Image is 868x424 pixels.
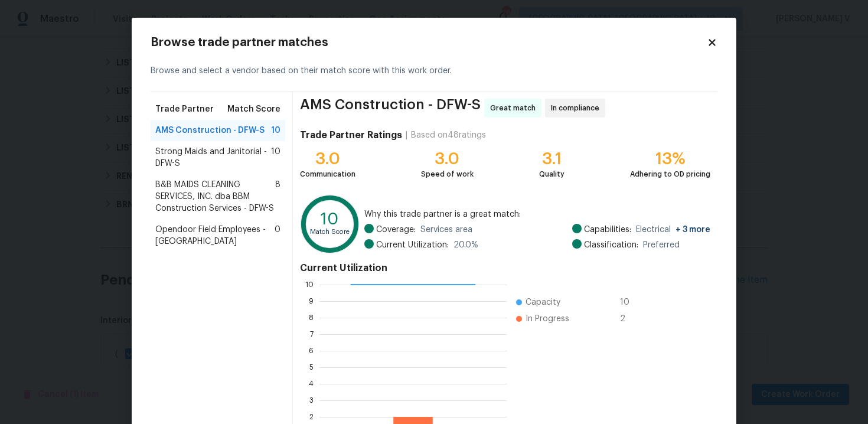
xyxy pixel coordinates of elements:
[526,296,560,308] span: Capacity
[155,146,271,169] span: Strong Maids and Janitorial - DFW-S
[155,125,265,136] span: AMS Construction - DFW-S
[300,262,710,274] h4: Current Utilization
[420,224,472,236] span: Services area
[539,153,564,165] div: 3.1
[551,102,604,114] span: In compliance
[275,224,280,247] span: 0
[402,129,411,141] div: |
[310,229,350,235] text: Match Score
[620,296,639,308] span: 10
[620,313,639,325] span: 2
[227,103,280,115] span: Match Score
[310,331,314,338] text: 7
[305,281,314,288] text: 10
[376,239,449,251] span: Current Utilization:
[636,224,710,236] span: Electrical
[151,37,707,48] h2: Browse trade partner matches
[309,364,314,371] text: 5
[421,168,474,180] div: Speed of work
[453,239,478,251] span: 20.0 %
[155,224,275,247] span: Opendoor Field Employees - [GEOGRAPHIC_DATA]
[309,347,314,354] text: 6
[155,179,275,214] span: B&B MAIDS CLEANING SERVICES, INC. dba BBM Construction Services - DFW-S
[309,413,314,420] text: 2
[151,51,717,92] div: Browse and select a vendor based on their match score with this work order.
[584,224,631,236] span: Capabilities:
[411,129,486,141] div: Based on 48 ratings
[300,99,481,118] span: AMS Construction - DFW-S
[300,168,355,180] div: Communication
[300,129,402,141] h4: Trade Partner Ratings
[155,103,214,115] span: Trade Partner
[584,239,638,251] span: Classification:
[309,397,314,404] text: 3
[309,314,314,321] text: 8
[321,211,339,227] text: 10
[539,168,564,180] div: Quality
[676,226,710,234] span: + 3 more
[376,224,416,236] span: Coverage:
[630,153,710,165] div: 13%
[643,239,680,251] span: Preferred
[271,125,280,136] span: 10
[309,298,314,305] text: 9
[309,380,314,387] text: 4
[630,168,710,180] div: Adhering to OD pricing
[275,179,280,214] span: 8
[421,153,474,165] div: 3.0
[490,102,540,114] span: Great match
[526,313,569,325] span: In Progress
[271,146,280,169] span: 10
[364,208,710,220] span: Why this trade partner is a great match:
[300,153,355,165] div: 3.0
